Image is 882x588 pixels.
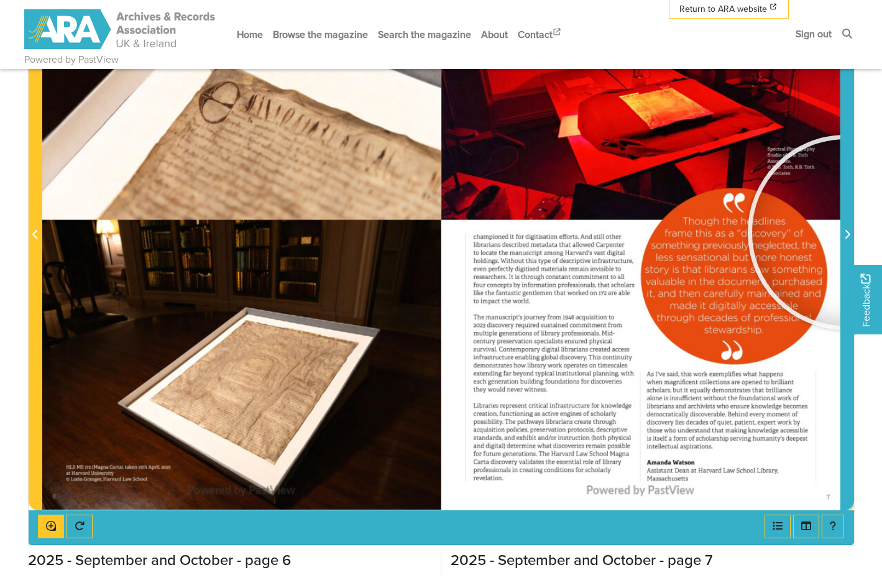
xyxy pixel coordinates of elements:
a: Powered by PastView [24,52,119,67]
a: ARA - ARC Magazine | Powered by PastView logo [24,2,217,57]
a: Search the magazine [373,18,476,51]
a: Home [232,18,268,51]
span: Feedback [858,273,873,326]
a: Would you like to provide feedback? [851,265,882,334]
button: Open metadata window [765,515,791,538]
button: Thumbnails [793,515,819,538]
a: About [476,18,513,51]
h2: 2025 - September and October - page 6 [28,551,432,569]
a: Contact [513,18,567,51]
button: Help [822,515,844,538]
span: Return to ARA website [679,2,767,16]
button: Enable or disable loupe tool (Alt+L) [38,515,64,538]
a: Sign out [791,17,837,50]
h2: 2025 - September and October - page 7 [451,551,855,569]
img: ARA - ARC Magazine | Powered by PastView [24,9,217,49]
button: Rotate the book [67,515,93,538]
a: Browse the magazine [268,18,373,51]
